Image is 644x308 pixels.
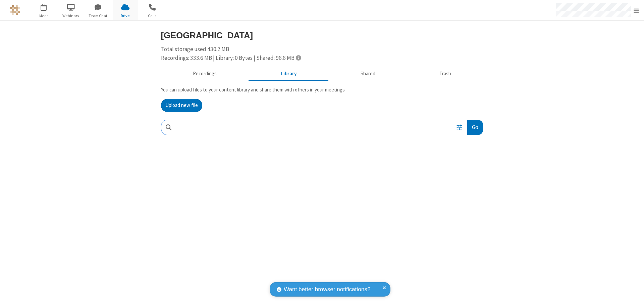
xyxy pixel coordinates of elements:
[467,120,483,135] button: Go
[161,86,483,94] p: You can upload files to your content library and share them with others in your meetings
[408,68,483,80] button: Trash
[113,13,138,19] span: Drive
[329,68,408,80] button: Shared during meetings
[161,31,483,40] h3: [GEOGRAPHIC_DATA]
[86,13,111,19] span: Team Chat
[249,68,329,80] button: Content library
[161,99,202,112] button: Upload new file
[10,5,20,15] img: QA Selenium DO NOT DELETE OR CHANGE
[296,55,301,61] span: Totals displayed include files that have been moved to the trash.
[161,45,483,62] div: Total storage used 430.2 MB
[161,68,249,80] button: Recorded meetings
[140,13,165,19] span: Calls
[284,285,370,294] span: Want better browser notifications?
[31,13,56,19] span: Meet
[58,13,84,19] span: Webinars
[161,54,483,63] div: Recordings: 333.6 MB | Library: 0 Bytes | Shared: 96.6 MB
